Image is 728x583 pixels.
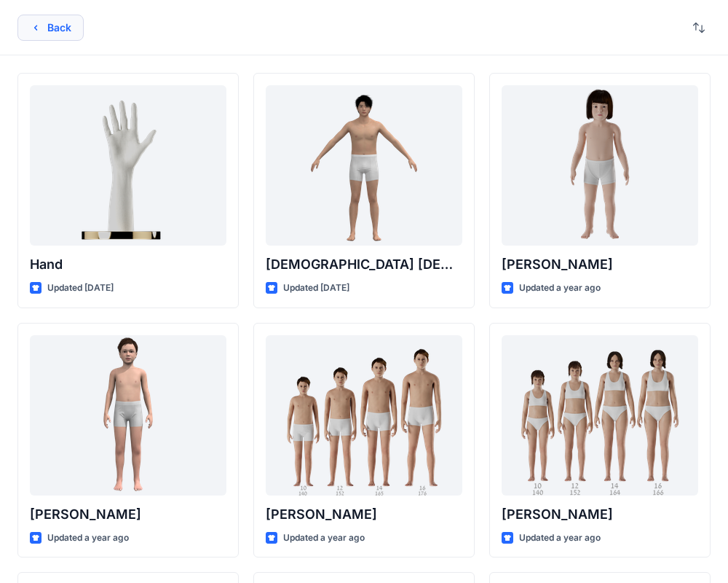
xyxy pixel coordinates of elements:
a: Charlie [502,85,698,246]
p: Updated [DATE] [47,281,114,296]
button: Back [17,15,84,41]
p: Updated a year ago [519,531,601,546]
p: Updated a year ago [47,531,129,546]
a: Brandon [266,335,462,496]
p: [PERSON_NAME] [30,504,226,525]
a: Male Asian [266,85,462,246]
p: Updated a year ago [519,281,601,296]
p: Hand [30,254,226,275]
p: Updated [DATE] [283,281,349,296]
a: Brenda [502,335,698,496]
p: [PERSON_NAME] [266,504,462,525]
p: [PERSON_NAME] [502,254,698,275]
p: [DEMOGRAPHIC_DATA] [DEMOGRAPHIC_DATA] [266,254,462,275]
p: [PERSON_NAME] [502,504,698,525]
a: Hand [30,85,226,246]
a: Emil [30,335,226,496]
p: Updated a year ago [283,531,365,546]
